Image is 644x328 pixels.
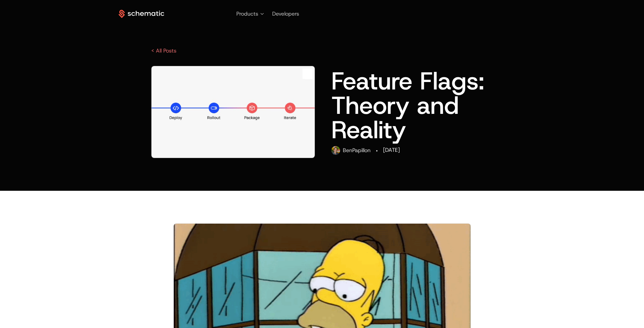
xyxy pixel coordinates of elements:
[331,65,484,146] span: Feature Flags: Theory and Reality
[151,47,176,54] a: < All Posts
[272,10,299,17] a: Developers
[151,66,315,158] img: features vs flags
[236,10,258,18] span: Products
[383,146,400,154] div: [DATE]
[331,146,340,155] img: ben
[343,146,371,155] div: Ben Papillon
[376,146,378,156] div: ·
